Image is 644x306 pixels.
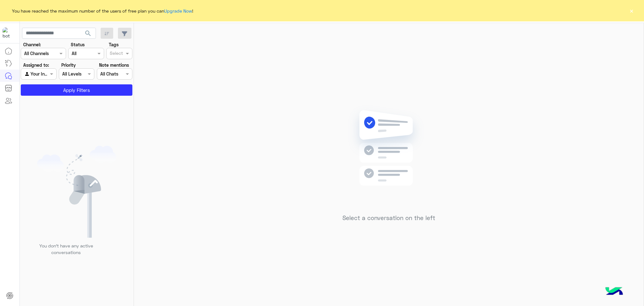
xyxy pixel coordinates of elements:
[628,8,635,14] button: ×
[34,242,98,256] p: You don’t have any active conversations
[23,41,41,48] label: Channel:
[61,62,76,68] label: Priority
[12,8,193,14] span: You have reached the maximum number of the users of free plan you can !
[23,62,49,68] label: Assigned to:
[3,27,14,39] img: 1403182699927242
[109,50,123,58] div: Select
[37,146,116,238] img: empty users
[109,41,119,48] label: Tags
[99,62,129,68] label: Note mentions
[21,84,132,96] button: Apply Filters
[80,28,96,41] button: search
[343,105,434,210] img: no messages
[342,214,435,222] h5: Select a conversation on the left
[603,281,625,303] img: hulul-logo.png
[84,30,92,37] span: search
[71,41,85,48] label: Status
[164,8,192,14] a: Upgrade Now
